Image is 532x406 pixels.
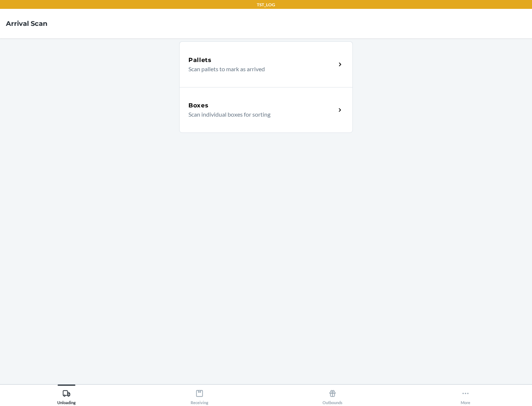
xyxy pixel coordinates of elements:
h5: Boxes [188,101,209,110]
p: Scan pallets to mark as arrived [188,65,330,73]
div: Unloading [57,386,76,405]
h4: Arrival Scan [6,19,47,28]
button: More [399,385,532,405]
button: Outbounds [266,385,399,405]
button: Receiving [133,385,266,405]
p: Scan individual boxes for sorting [188,110,330,119]
p: TST_LOG [257,1,275,8]
h5: Pallets [188,56,212,65]
div: More [461,386,470,405]
a: PalletsScan pallets to mark as arrived [179,41,353,87]
div: Receiving [191,386,208,405]
div: Outbounds [323,386,342,405]
a: BoxesScan individual boxes for sorting [179,87,353,133]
